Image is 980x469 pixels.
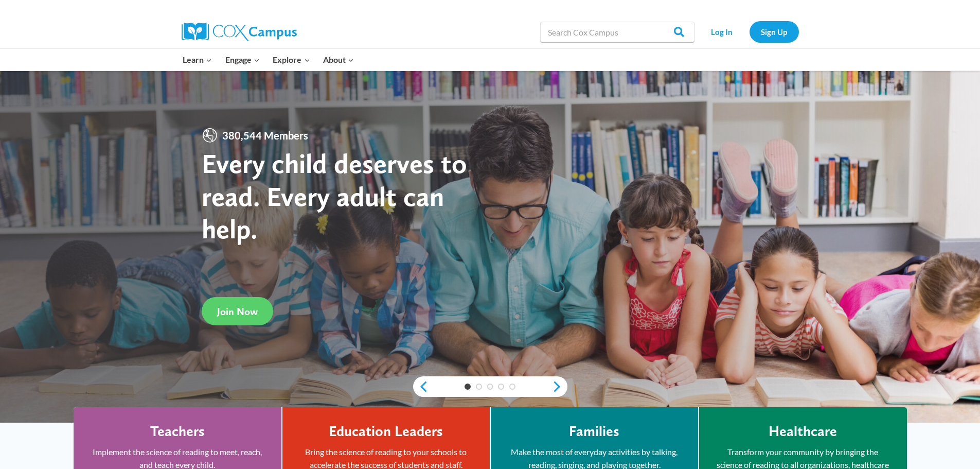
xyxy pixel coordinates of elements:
[750,21,799,42] a: Sign Up
[569,423,619,440] h4: Families
[465,384,471,390] a: 1
[769,423,837,440] h4: Healthcare
[150,423,205,440] h4: Teachers
[509,384,515,390] a: 5
[476,384,482,390] a: 2
[540,22,694,42] input: Search Cox Campus
[202,297,273,325] a: Join Now
[413,380,429,393] a: previous
[202,147,467,245] strong: Every child deserves to read. Every adult can help.
[700,21,744,42] a: Log In
[487,384,493,390] a: 3
[218,127,312,144] span: 380,544 Members
[413,376,567,397] div: content slider buttons
[273,53,310,66] span: Explore
[323,53,354,66] span: About
[217,305,258,318] span: Join Now
[700,21,799,42] nav: Secondary Navigation
[182,23,297,41] img: Cox Campus
[329,423,443,440] h4: Education Leaders
[498,384,504,390] a: 4
[183,53,212,66] span: Learn
[225,53,260,66] span: Engage
[552,380,567,393] a: next
[176,49,361,71] nav: Primary Navigation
